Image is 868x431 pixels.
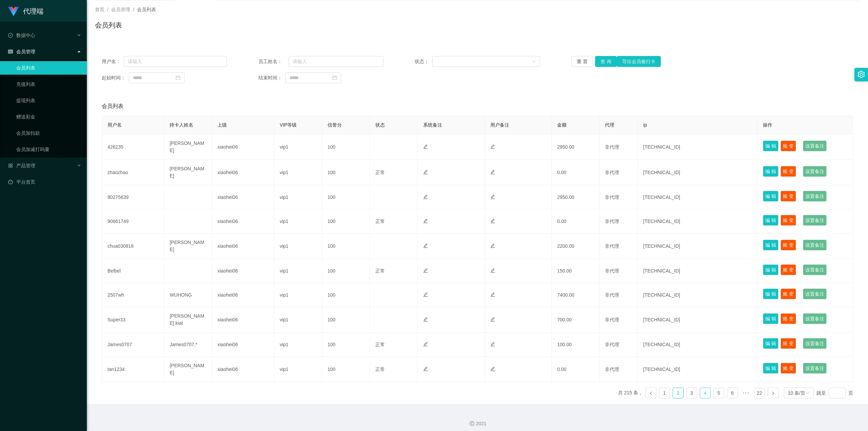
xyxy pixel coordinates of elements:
td: vip1 [274,307,322,333]
i: 图标: edit [423,194,428,199]
span: 正常 [375,367,385,372]
button: 设置备注 [803,313,827,324]
td: 100 [322,233,370,259]
h1: 会员列表 [95,20,122,30]
span: 用户名 [107,122,122,128]
li: 4 [700,388,711,398]
li: 共 215 条， [618,388,643,398]
input: 请输入 [289,56,383,67]
td: 80275639 [102,185,164,209]
span: ip [643,122,647,128]
span: 非代理 [605,219,619,224]
button: 账 变 [781,363,796,374]
td: 7400.00 [552,283,599,307]
td: 100 [322,307,370,333]
span: 正常 [375,219,385,224]
span: 状态 [375,122,385,128]
td: xiaohei06 [212,259,274,283]
a: 会员加扣款 [16,126,81,140]
img: logo.9652507e.png [8,7,19,16]
td: vip1 [274,283,322,307]
a: 22 [754,388,765,398]
i: 图标: right [771,391,775,395]
td: 100 [322,160,370,185]
button: 编 辑 [763,166,778,177]
i: 图标: check-circle-o [8,33,13,38]
td: vip1 [274,209,322,233]
td: 2950.00 [552,185,599,209]
i: 图标: setting [857,71,865,78]
td: 0.00 [552,357,599,382]
td: vip1 [274,333,322,357]
td: [PERSON_NAME] kiat [164,307,212,333]
span: 非代理 [605,292,619,298]
button: 设置备注 [803,240,827,250]
button: 账 变 [781,338,796,349]
td: 100 [322,209,370,233]
input: 请输入 [124,56,227,67]
a: 6 [727,388,737,398]
span: VIP等级 [280,122,297,128]
span: 非代理 [605,317,619,322]
td: xiaohei06 [212,283,274,307]
button: 编 辑 [763,140,778,151]
i: 图标: edit [490,194,495,199]
h1: 代理端 [23,0,43,22]
i: 图标: left [649,391,653,395]
td: tan1234 [102,357,164,382]
i: 图标: calendar [176,75,180,80]
span: 结束时间： [258,74,285,81]
span: 正常 [375,342,385,347]
span: 用户名： [102,58,124,65]
button: 账 变 [781,264,796,275]
button: 编 辑 [763,191,778,202]
button: 编 辑 [763,363,778,374]
li: 2 [673,388,684,398]
td: 426235 [102,134,164,160]
i: 图标: edit [490,342,495,346]
i: 图标: edit [490,268,495,273]
td: 0.00 [552,209,599,233]
td: 100.00 [552,333,599,357]
td: [TECHNICAL_ID] [638,134,757,160]
td: 100 [322,134,370,160]
td: [TECHNICAL_ID] [638,307,757,333]
span: 非代理 [605,367,619,372]
td: vip1 [274,259,322,283]
button: 设置备注 [803,363,827,374]
i: 图标: calendar [332,75,337,80]
div: 2021 [92,420,863,427]
button: 设置备注 [803,215,827,226]
td: [PERSON_NAME] [164,233,212,259]
td: [PERSON_NAME] [164,357,212,382]
span: 正常 [375,170,385,175]
td: [TECHNICAL_ID] [638,357,757,382]
td: 2507wh [102,283,164,307]
td: xiaohei06 [212,357,274,382]
i: 图标: edit [423,219,428,223]
button: 重 置 [571,56,593,67]
button: 设置备注 [803,288,827,299]
td: xiaohei06 [212,333,274,357]
button: 编 辑 [763,264,778,275]
td: 100 [322,259,370,283]
button: 编 辑 [763,240,778,250]
button: 导出会员银行卡 [617,56,661,67]
td: James0707,* [164,333,212,357]
td: WUHONG [164,283,212,307]
a: 5 [714,388,724,398]
i: 图标: appstore-o [8,163,13,168]
td: xiaohei06 [212,307,274,333]
li: 6 [727,388,738,398]
td: vip1 [274,185,322,209]
td: vip1 [274,134,322,160]
button: 设置备注 [803,140,827,151]
td: 2200.00 [552,233,599,259]
li: 5 [713,388,724,398]
span: 持卡人姓名 [170,122,193,128]
td: Super33 [102,307,164,333]
span: 非代理 [605,243,619,249]
a: 提现列表 [16,94,81,107]
td: 100 [322,333,370,357]
span: 会员列表 [102,102,123,110]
